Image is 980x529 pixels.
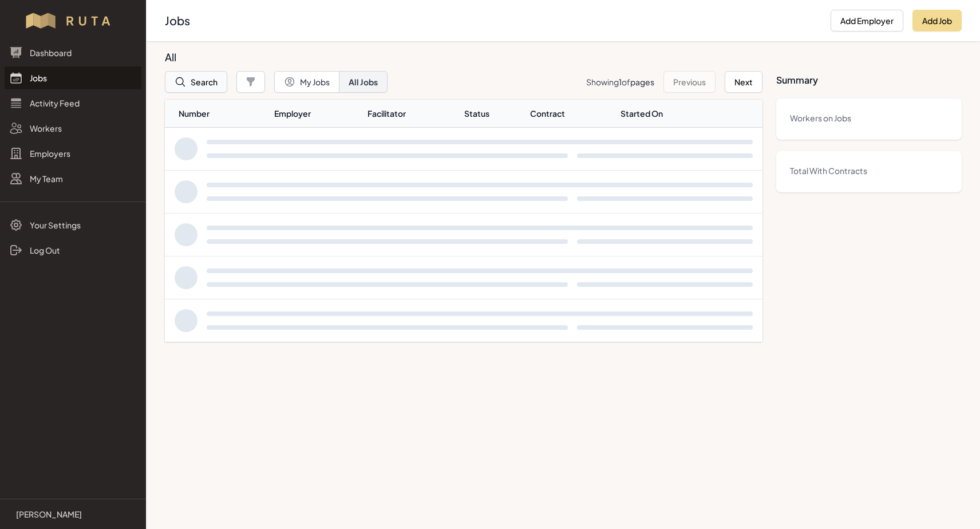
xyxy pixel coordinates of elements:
[5,214,141,236] a: Your Settings
[363,100,460,128] th: Facilitator
[790,112,948,124] dt: Workers on Jobs
[16,508,82,520] p: [PERSON_NAME]
[9,508,137,520] a: [PERSON_NAME]
[460,100,529,128] th: Status
[725,71,762,93] button: Next
[5,239,141,262] a: Log Out
[339,71,388,93] button: All Jobs
[5,142,141,165] a: Employers
[165,100,270,128] th: Number
[165,71,227,93] button: Search
[912,10,962,31] button: Add Job
[5,41,141,64] a: Dashboard
[274,71,339,93] button: My Jobs
[5,117,141,140] a: Workers
[586,71,762,93] nav: Pagination
[5,92,141,115] a: Activity Feed
[790,165,948,176] dt: Total With Contracts
[529,100,616,128] th: Contract
[270,100,363,128] th: Employer
[165,13,821,29] h2: Jobs
[619,77,622,87] span: 1
[630,77,654,87] span: pages
[5,167,141,190] a: My Team
[663,71,716,93] button: Previous
[776,50,962,87] h3: Summary
[616,100,721,128] th: Started On
[24,11,122,30] img: Workflow
[165,50,753,64] h3: All
[831,10,903,31] button: Add Employer
[586,76,654,88] p: Showing of
[5,66,141,89] a: Jobs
